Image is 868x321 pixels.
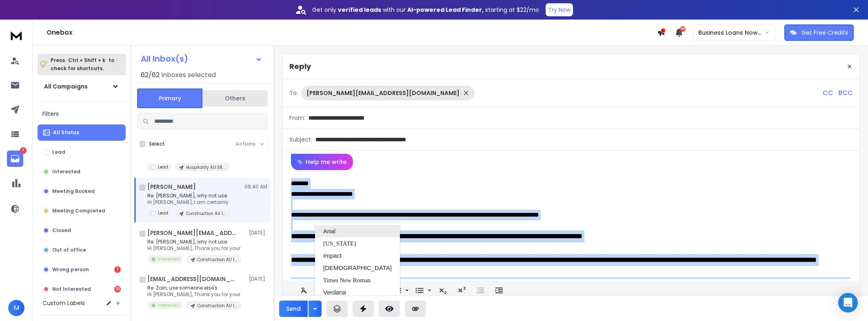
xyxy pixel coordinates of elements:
[426,282,433,299] button: Unordered List
[315,237,400,250] a: Georgia
[198,257,237,263] p: Construction AU 1686 List 1 Video CTA
[147,199,230,206] p: Hi [PERSON_NAME], I am certainly
[52,149,65,155] p: Lead
[42,299,85,307] h3: Custom Labels
[315,250,400,262] a: Impact
[52,208,105,214] p: Meeting Completed
[279,301,308,317] button: Send
[114,286,121,292] div: 10
[158,256,180,262] p: Interested
[147,275,237,283] h1: [EMAIL_ADDRESS][DOMAIN_NAME]
[47,28,657,38] h1: Onebox
[289,114,305,122] p: From:
[249,276,267,282] p: [DATE]
[435,282,451,299] button: Subscript
[244,184,267,190] p: 09:40 AM
[52,188,95,195] p: Meeting Booked
[838,293,858,312] div: Open Intercom Messenger
[52,266,89,273] p: Wrong person
[315,225,400,237] a: Arial
[147,183,196,191] h1: [PERSON_NAME]
[20,147,27,154] p: 11
[407,6,484,14] strong: AI-powered Lead Finder,
[838,88,853,98] p: BCC
[38,281,126,297] button: Not Interested10
[158,210,168,216] p: Lead
[51,56,114,73] p: Press to check for shortcuts.
[149,141,165,147] label: Select
[38,222,126,239] button: Closed
[38,108,126,120] h3: Filters
[202,89,268,107] button: Others
[8,28,24,43] img: logo
[147,291,242,298] p: Hi [PERSON_NAME], Thank you for your
[38,261,126,278] button: Wrong person1
[312,6,539,14] p: Get only with our starting at $22/mo
[7,151,23,167] a: 11
[114,266,121,273] div: 1
[38,203,126,219] button: Meeting Completed
[158,302,180,308] p: Interested
[546,3,573,16] button: Try Now
[134,51,269,67] button: All Inbox(s)
[801,29,848,37] p: Get Free Credits
[306,89,460,97] p: [PERSON_NAME][EMAIL_ADDRESS][DOMAIN_NAME]
[315,262,400,274] a: Tahoma
[289,61,311,72] p: Reply
[38,78,126,95] button: All Campaigns
[147,285,242,291] p: Re: Zain, use someone else's
[291,154,353,170] button: Help me write
[186,210,225,217] p: Construction AU 1685 List 2 Appraisal CTA
[548,6,571,14] p: Try Now
[147,245,242,252] p: Hi [PERSON_NAME], Thank you for your
[338,6,381,14] strong: verified leads
[44,82,88,91] h1: All Campaigns
[161,70,216,80] h3: Inboxes selected
[141,55,188,63] h1: All Inbox(s)
[784,24,854,41] button: Get Free Credits
[473,282,488,299] button: Decrease Indent (Ctrl+[)
[141,70,160,80] span: 62 / 62
[38,144,126,160] button: Lead
[137,89,202,108] button: Primary
[38,183,126,199] button: Meeting Booked
[8,300,24,316] button: M
[315,274,400,286] a: Times New Roman
[296,282,312,299] button: Clear Formatting
[52,286,91,292] p: Not Interested
[52,168,80,175] p: Interested
[38,164,126,180] button: Interested
[698,29,765,37] p: Business Loans Now ([PERSON_NAME])
[491,282,507,299] button: Increase Indent (Ctrl+])
[38,124,126,141] button: All Status
[198,303,237,309] p: Construction AU 1686 List 1 Video CTA
[147,229,237,237] h1: [PERSON_NAME][EMAIL_ADDRESS][DOMAIN_NAME]
[53,129,79,136] p: All Status
[158,164,168,170] p: Lead
[680,26,686,32] span: 50
[147,193,230,199] p: Re: [PERSON_NAME], why not use
[38,242,126,258] button: Out of office
[52,247,86,253] p: Out of office
[823,88,833,98] p: CC
[315,286,400,299] a: Verdana
[147,239,242,245] p: Re: [PERSON_NAME], why not use
[454,282,469,299] button: Superscript
[249,230,267,236] p: [DATE]
[186,164,225,170] p: Hospitality AU 386 List 1 Video CTA
[289,135,312,144] p: Subject:
[67,55,107,65] span: Ctrl + Shift + k
[52,227,71,234] p: Closed
[289,89,298,97] p: To:
[412,282,427,299] button: Unordered List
